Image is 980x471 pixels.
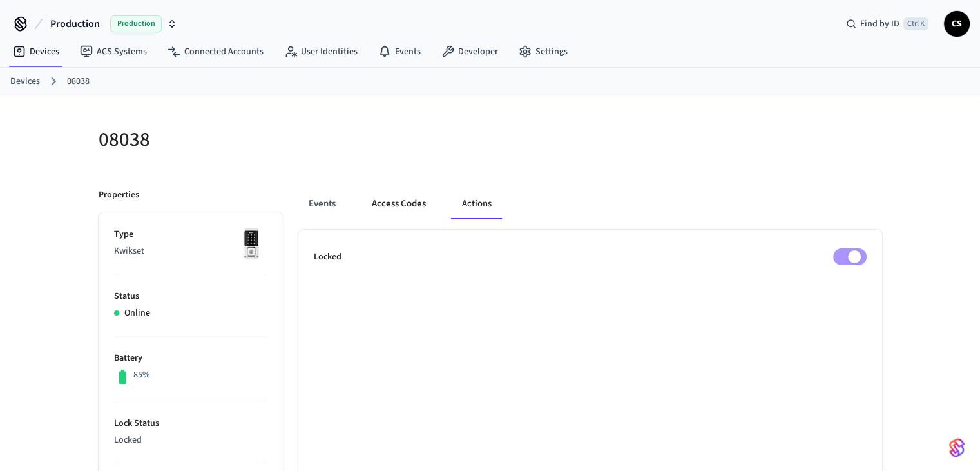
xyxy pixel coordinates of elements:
p: Locked [314,250,341,264]
h5: 08038 [99,126,483,153]
button: CS [944,11,970,37]
span: Production [110,15,162,32]
a: Devices [10,75,40,88]
button: Access Codes [361,188,436,219]
p: 85% [133,368,150,382]
div: Find by IDCtrl K [836,12,939,35]
span: Production [50,16,100,32]
p: Status [114,290,267,303]
p: Battery [114,352,267,365]
img: Kwikset Halo Touchscreen Wifi Enabled Smart Lock, Polished Chrome, Front [235,228,267,260]
p: Kwikset [114,245,267,258]
a: Events [368,40,431,63]
img: SeamLogoGradient.69752ec5.svg [949,437,965,458]
div: ant example [298,188,882,219]
button: Actions [452,188,502,219]
p: Lock Status [114,417,267,430]
span: Ctrl K [903,17,928,30]
a: User Identities [274,40,368,63]
a: Devices [3,40,70,63]
a: ACS Systems [70,40,157,63]
a: Developer [431,40,508,63]
p: Properties [99,188,139,202]
span: CS [945,12,968,35]
p: Online [124,306,150,320]
a: Settings [508,40,578,63]
p: Type [114,228,267,241]
button: Events [298,188,346,219]
p: Locked [114,434,267,447]
span: Find by ID [860,17,899,30]
a: Connected Accounts [157,40,274,63]
a: 08038 [67,75,90,88]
